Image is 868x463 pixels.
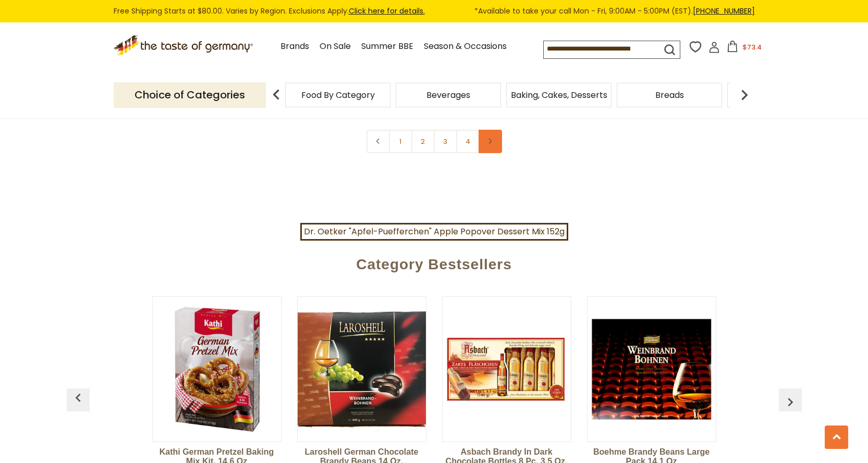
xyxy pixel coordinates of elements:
[742,42,762,52] span: $73.4
[266,84,287,105] img: previous arrow
[349,6,425,16] a: Click here for details.
[456,130,480,153] a: 4
[734,84,755,105] img: next arrow
[443,305,571,433] img: Asbach Brandy in Dark Chocolate Bottles 8 pc. 3.5 oz.
[474,5,755,17] span: *Available to take your call Mon - Fri, 9:00AM - 5:00PM (EST).
[693,6,755,16] a: [PHONE_NUMBER]
[70,390,87,406] img: previous arrow
[361,40,413,54] a: Summer BBE
[72,241,797,283] div: Category Bestsellers
[722,41,766,56] button: $73.4
[301,91,375,99] a: Food By Category
[153,305,281,433] img: Kathi German Pretzel Baking Mix Kit, 14.6 oz
[389,130,412,153] a: 1
[114,82,266,108] p: Choice of Categories
[782,394,799,410] img: previous arrow
[588,305,716,433] img: Boehme Brandy Beans Large Pack 14.1 oz
[511,91,607,99] a: Baking, Cakes, Desserts
[298,305,426,433] img: Laroshell German Chocolate Brandy Beans 14 oz.
[320,40,351,54] a: On Sale
[114,5,755,17] div: Free Shipping Starts at $80.00. Varies by Region. Exclusions Apply.
[426,91,470,99] a: Beverages
[434,130,457,153] a: 3
[424,40,507,54] a: Season & Occasions
[300,223,568,241] a: Dr. Oetker "Apfel-Puefferchen" Apple Popover Dessert Mix 152g
[411,130,435,153] a: 2
[280,40,309,54] a: Brands
[655,91,684,99] a: Breads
